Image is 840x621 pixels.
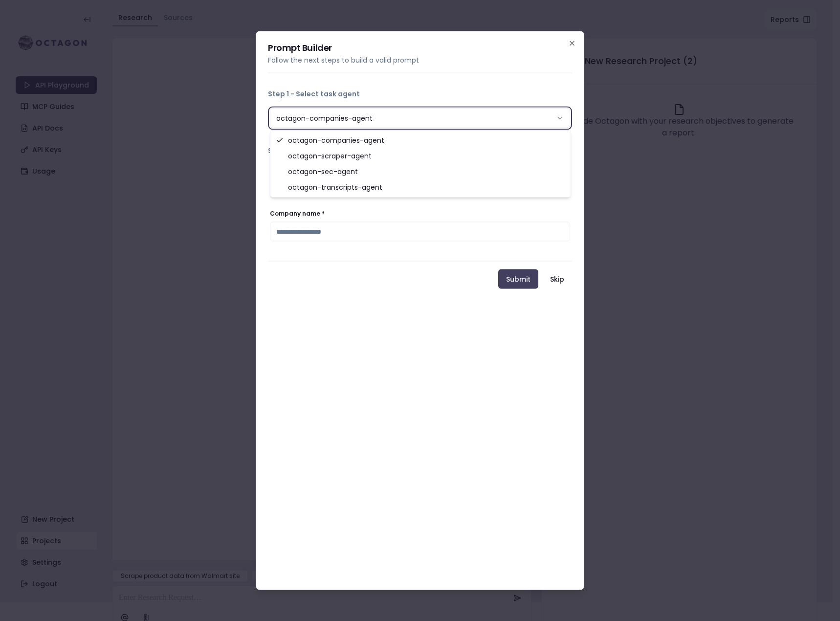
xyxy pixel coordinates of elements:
span: octagon-sec-agent [288,167,358,177]
div: Step 1 - Select task agent [268,107,572,130]
p: Follow the next steps to build a valid prompt [268,55,572,65]
span: octagon-transcripts-agent [288,182,382,192]
h2: Prompt Builder [268,44,572,52]
div: Step 2 - Specify additional options [268,163,572,253]
button: Submit [498,269,538,289]
span: octagon-companies-agent [288,135,384,145]
button: Step 2 - Specify additional options [268,138,572,163]
span: octagon-scraper-agent [288,151,372,161]
label: Company name * [270,209,325,218]
button: Step 1 - Select task agent [268,81,572,107]
button: Skip [542,269,572,289]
